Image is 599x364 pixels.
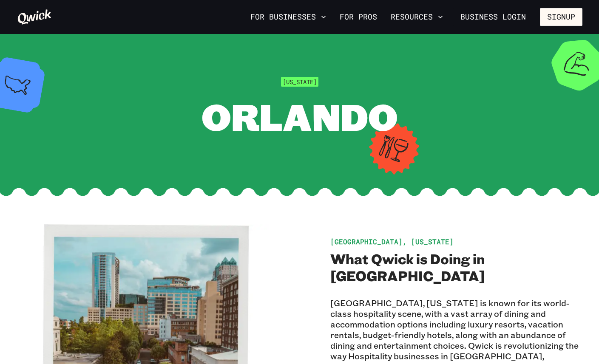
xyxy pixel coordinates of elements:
[387,10,446,24] button: Resources
[453,8,533,26] a: Business Login
[336,10,380,24] a: For Pros
[202,92,398,141] span: Orlando
[330,250,582,284] h2: What Qwick is Doing in [GEOGRAPHIC_DATA]
[540,8,582,26] button: Signup
[281,77,318,87] span: [US_STATE]
[330,237,454,246] span: [GEOGRAPHIC_DATA], [US_STATE]
[247,10,329,24] button: For Businesses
